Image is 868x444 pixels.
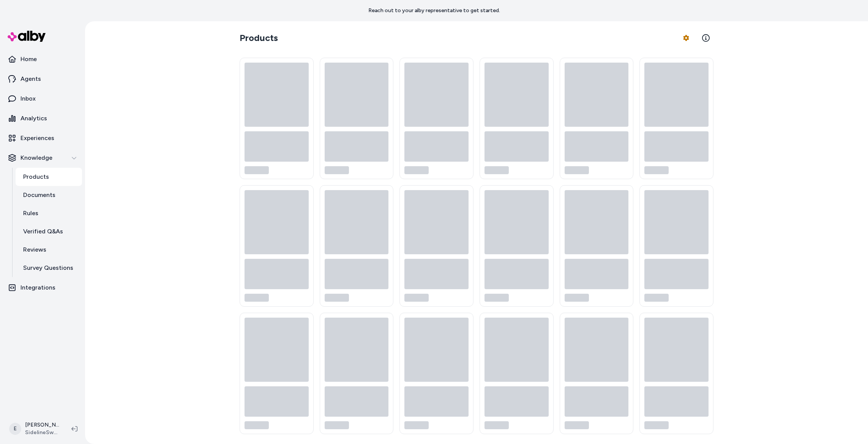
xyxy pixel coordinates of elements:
[16,222,82,241] a: Verified Q&As
[3,90,82,108] a: Inbox
[16,204,82,222] a: Rules
[21,94,36,103] p: Inbox
[25,429,59,436] span: SidelineSwap
[25,421,59,429] p: [PERSON_NAME]
[3,279,82,297] a: Integrations
[21,55,37,64] p: Home
[3,149,82,167] button: Knowledge
[16,259,82,277] a: Survey Questions
[16,241,82,259] a: Reviews
[8,31,46,42] img: alby Logo
[23,227,63,236] p: Verified Q&As
[21,153,52,162] p: Knowledge
[3,109,82,128] a: Analytics
[23,209,38,218] p: Rules
[3,50,82,68] a: Home
[9,423,21,435] span: E
[21,74,41,83] p: Agents
[23,263,73,272] p: Survey Questions
[3,70,82,88] a: Agents
[3,129,82,147] a: Experiences
[16,186,82,204] a: Documents
[23,191,55,200] p: Documents
[368,7,500,14] p: Reach out to your alby representative to get started.
[240,32,278,44] h2: Products
[23,245,46,254] p: Reviews
[21,114,47,123] p: Analytics
[5,417,65,441] button: E[PERSON_NAME]SidelineSwap
[21,134,54,143] p: Experiences
[21,283,55,292] p: Integrations
[16,168,82,186] a: Products
[23,172,49,181] p: Products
